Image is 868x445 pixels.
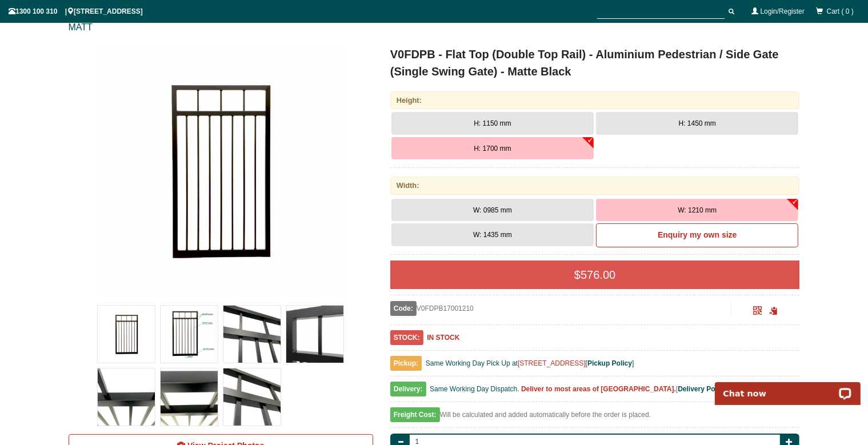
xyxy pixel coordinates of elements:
[658,230,737,239] b: Enquiry my own size
[390,301,417,316] span: Code:
[597,5,725,19] input: SEARCH PRODUCTS
[707,369,868,405] iframe: LiveChat chat widget
[223,306,281,363] img: V0FDPB - Flat Top (Double Top Rail) - Aluminium Pedestrian / Side Gate (Single Swing Gate) - Matt...
[596,112,798,135] button: H: 1450 mm
[390,260,800,289] div: $
[391,112,594,135] button: H: 1150 mm
[391,137,594,160] button: H: 1700 mm
[426,359,634,367] span: Same Working Day Pick Up at [ ]
[474,145,511,153] span: H: 1700 mm
[286,306,343,363] img: V0FDPB - Flat Top (Double Top Rail) - Aluminium Pedestrian / Side Gate (Single Swing Gate) - Matt...
[679,119,716,127] span: H: 1450 mm
[678,206,717,214] span: W: 1210 mm
[427,334,459,342] b: IN STOCK
[161,306,218,363] img: V0FDPB - Flat Top (Double Top Rail) - Aluminium Pedestrian / Side Gate (Single Swing Gate) - Matt...
[769,307,778,315] span: Click to copy the URL
[596,199,798,222] button: W: 1210 mm
[518,359,586,367] a: [STREET_ADDRESS]
[95,46,346,297] img: V0FDPB - Flat Top (Double Top Rail) - Aluminium Pedestrian / Side Gate (Single Swing Gate) - Matt...
[390,408,800,428] div: Will be calculated and added automatically before the order is placed.
[391,199,594,222] button: W: 0985 mm
[390,91,800,109] div: Height:
[390,177,800,194] div: Width:
[98,368,155,426] img: V0FDPB - Flat Top (Double Top Rail) - Aluminium Pedestrian / Side Gate (Single Swing Gate) - Matt...
[521,385,676,393] b: Deliver to most areas of [GEOGRAPHIC_DATA].
[390,407,440,422] span: Freight Cost:
[390,301,731,316] div: V0FDPB17001210
[473,206,512,214] span: W: 0985 mm
[390,382,800,402] div: [ ]
[391,223,594,246] button: W: 1435 mm
[98,306,155,363] img: V0FDPB - Flat Top (Double Top Rail) - Aluminium Pedestrian / Side Gate (Single Swing Gate) - Matt...
[390,382,426,396] span: Delivery:
[473,231,512,239] span: W: 1435 mm
[9,7,143,15] span: 1300 100 310 | [STREET_ADDRESS]
[678,385,726,393] a: Delivery Policy
[753,308,762,316] a: Click to enlarge and scan to share.
[390,46,800,80] h1: V0FDPB - Flat Top (Double Top Rail) - Aluminium Pedestrian / Side Gate (Single Swing Gate) - Matt...
[474,119,511,127] span: H: 1150 mm
[161,368,218,426] img: V0FDPB - Flat Top (Double Top Rail) - Aluminium Pedestrian / Side Gate (Single Swing Gate) - Matt...
[596,223,798,247] a: Enquiry my own size
[581,268,615,281] span: 576.00
[390,356,422,371] span: Pickup:
[430,385,519,393] span: Same Working Day Dispatch.
[827,7,854,15] span: Cart ( 0 )
[70,46,372,297] a: V0FDPB - Flat Top (Double Top Rail) - Aluminium Pedestrian / Side Gate (Single Swing Gate) - Matt...
[390,330,423,345] span: STOCK:
[587,359,632,367] a: Pickup Policy
[761,7,805,15] a: Login/Register
[223,368,281,426] img: V0FDPB - Flat Top (Double Top Rail) - Aluminium Pedestrian / Side Gate (Single Swing Gate) - Matt...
